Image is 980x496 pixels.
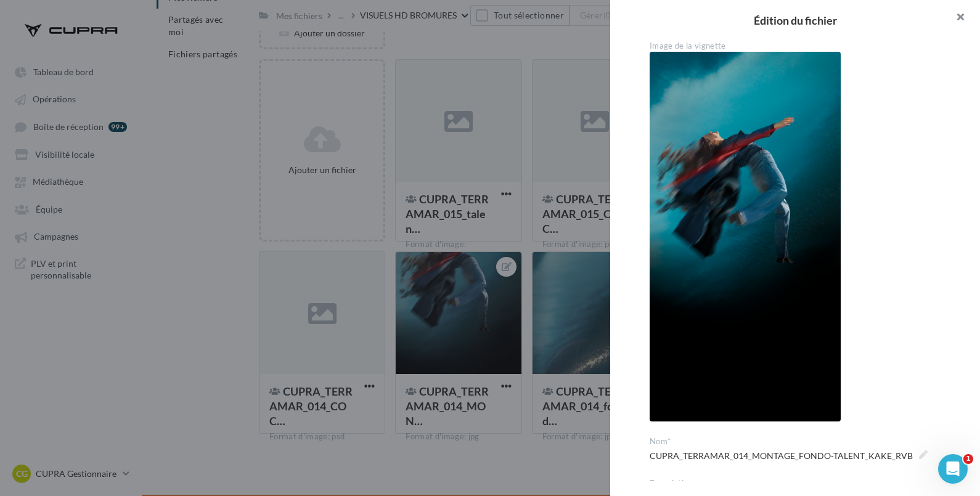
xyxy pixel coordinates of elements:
[650,478,950,489] div: Description
[938,454,968,484] iframe: Intercom live chat
[630,15,960,26] h2: Édition du fichier
[650,41,950,52] div: Image de la vignette
[650,447,928,465] span: CUPRA_TERRAMAR_014_MONTAGE_FONDO-TALENT_KAKE_RVB
[650,52,841,421] img: CUPRA_TERRAMAR_014_MONTAGE_FONDO-TALENT_KAKE_RVB
[963,454,973,464] span: 1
